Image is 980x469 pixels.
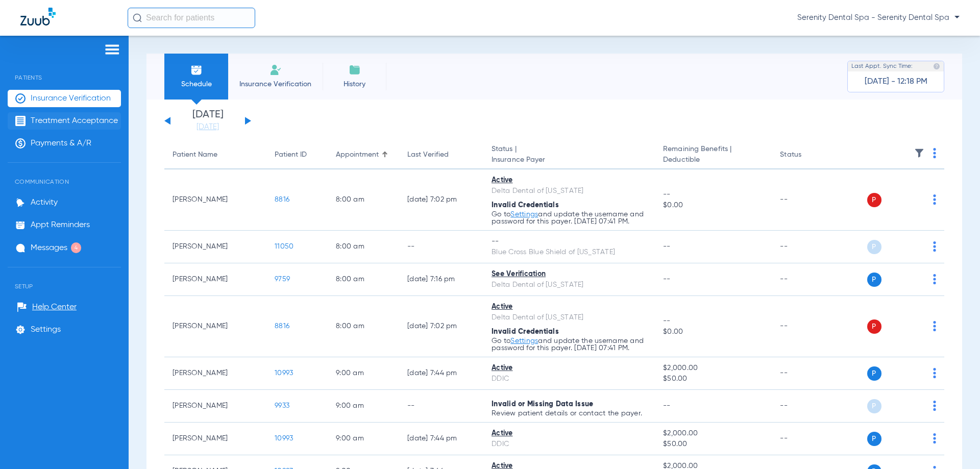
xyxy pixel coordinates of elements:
td: [DATE] 7:02 PM [399,296,483,357]
span: P [867,432,881,446]
td: -- [772,357,841,390]
span: Communication [8,163,121,185]
span: History [330,79,379,89]
div: Delta Dental of [US_STATE] [492,280,647,290]
div: Patient ID [275,150,307,160]
span: -- [663,189,764,200]
span: Schedule [172,79,220,89]
td: [PERSON_NAME] [164,423,266,455]
img: Manual Insurance Verification [269,64,282,76]
div: Active [492,363,647,374]
img: group-dot-blue.svg [933,241,936,252]
img: group-dot-blue.svg [933,194,936,205]
a: Help Center [17,302,77,312]
span: P [867,240,881,254]
img: Search Icon [133,13,142,22]
span: Appt Reminders [31,220,90,230]
input: Search for patients [128,8,255,28]
td: [DATE] 7:44 PM [399,423,483,455]
p: Review patient details or contact the payer. [492,410,647,417]
td: -- [772,169,841,231]
td: [PERSON_NAME] [164,390,266,423]
td: 9:00 AM [328,390,399,423]
img: group-dot-blue.svg [933,368,936,378]
td: 9:00 AM [328,357,399,390]
span: Settings [31,325,61,335]
img: filter.svg [914,148,924,158]
div: Blue Cross Blue Shield of [US_STATE] [492,247,647,258]
th: Status | [483,141,655,169]
span: P [867,319,881,334]
td: [PERSON_NAME] [164,296,266,357]
span: Insurance Verification [236,79,315,89]
td: [PERSON_NAME] [164,263,266,296]
div: Delta Dental of [US_STATE] [492,186,647,196]
span: $2,000.00 [663,428,764,439]
span: Treatment Acceptance [31,116,118,126]
span: 8816 [275,323,289,330]
div: Active [492,175,647,186]
td: -- [772,423,841,455]
div: -- [492,236,647,247]
span: Setup [8,267,121,290]
span: $0.00 [663,200,764,211]
td: [DATE] 7:44 PM [399,357,483,390]
span: 10993 [275,435,293,442]
span: 11050 [275,243,293,250]
img: group-dot-blue.svg [933,148,936,158]
p: Go to and update the username and password for this payer. [DATE] 07:41 PM. [492,211,647,225]
span: Help Center [32,302,77,312]
span: P [867,193,881,207]
span: $50.00 [663,374,764,384]
span: Payments & A/R [31,138,91,149]
img: History [349,64,361,76]
div: Appointment [336,150,379,160]
img: Zuub Logo [20,8,56,26]
td: 8:00 AM [328,296,399,357]
td: [PERSON_NAME] [164,169,266,231]
span: -- [663,243,671,250]
a: Settings [510,337,538,344]
img: Schedule [190,64,203,76]
td: [PERSON_NAME] [164,357,266,390]
div: Last Verified [407,150,449,160]
div: Active [492,428,647,439]
span: Insurance Verification [31,93,111,104]
span: $2,000.00 [663,363,764,374]
span: 10993 [275,369,293,377]
span: 9933 [275,402,289,409]
img: group-dot-blue.svg [933,401,936,411]
span: Invalid or Missing Data Issue [492,401,593,408]
div: Active [492,302,647,312]
th: Remaining Benefits | [655,141,772,169]
span: 4 [71,242,81,253]
img: group-dot-blue.svg [933,433,936,443]
span: [DATE] - 12:18 PM [865,77,927,87]
span: Messages [31,243,67,253]
span: 8816 [275,196,289,203]
div: Delta Dental of [US_STATE] [492,312,647,323]
span: Invalid Credentials [492,202,559,209]
td: [DATE] 7:02 PM [399,169,483,231]
div: Patient Name [173,150,217,160]
a: [DATE] [177,122,238,132]
div: Appointment [336,150,391,160]
a: Settings [510,211,538,218]
img: last sync help info [933,63,940,70]
img: group-dot-blue.svg [933,321,936,331]
div: Last Verified [407,150,475,160]
img: group-dot-blue.svg [933,274,936,284]
img: hamburger-icon [104,43,120,56]
span: Patients [8,59,121,81]
div: DDIC [492,374,647,384]
span: Deductible [663,155,764,165]
span: $50.00 [663,439,764,450]
div: Patient ID [275,150,320,160]
span: Insurance Payer [492,155,647,165]
div: Patient Name [173,150,258,160]
span: Invalid Credentials [492,328,559,335]
span: P [867,366,881,381]
div: DDIC [492,439,647,450]
td: 8:00 AM [328,231,399,263]
td: -- [772,231,841,263]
